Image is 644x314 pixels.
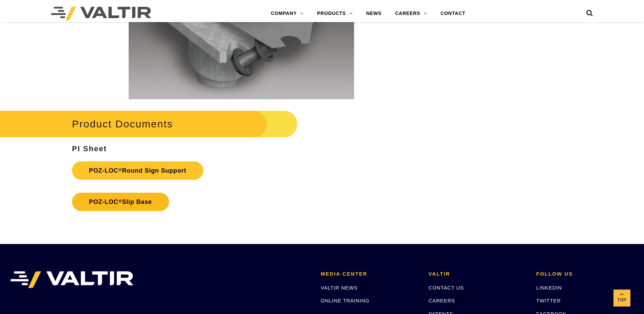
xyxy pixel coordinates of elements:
h2: VALTIR [428,271,526,277]
a: ONLINE TRAINING [321,298,369,303]
img: VALTIR [10,271,133,288]
a: CAREERS [388,7,434,20]
a: POZ-LOC®Slip Base [72,193,169,211]
a: CONTACT US [428,285,464,291]
h2: MEDIA CENTER [321,271,418,277]
h2: FOLLOW US [536,271,634,277]
a: LINKEDIN [536,285,562,291]
a: TWITTER [536,298,561,303]
a: COMPANY [264,7,310,20]
img: Valtir [51,7,151,20]
sup: ® [118,167,122,172]
a: PRODUCTS [310,7,360,20]
a: VALTIR NEWS [321,285,357,291]
a: POZ-LOC®Round Sign Support [72,161,203,180]
strong: PI Sheet [72,144,107,153]
a: CAREERS [428,298,455,303]
sup: ® [118,198,122,204]
span: Top [613,296,630,304]
a: NEWS [360,7,388,20]
a: Top [613,290,630,307]
a: CONTACT [434,7,472,20]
